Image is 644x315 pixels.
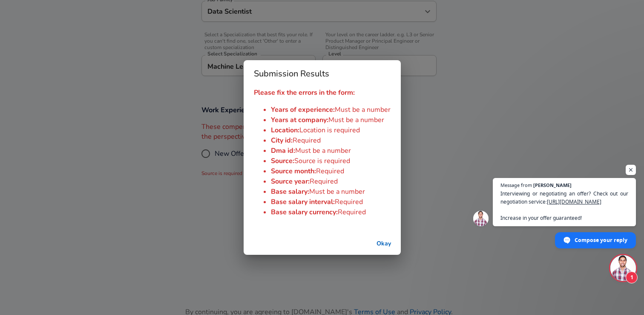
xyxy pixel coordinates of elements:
[316,166,344,176] span: Required
[271,136,293,145] span: City id :
[271,115,328,125] span: Years at company :
[500,183,532,187] span: Message from
[335,105,391,114] span: Must be a number
[271,125,299,135] span: Location :
[271,197,335,207] span: Base salary interval :
[271,105,335,114] span: Years of experience :
[338,207,366,217] span: Required
[299,125,360,135] span: Location is required
[295,146,351,155] span: Must be a number
[575,233,627,248] span: Compose your reply
[271,166,316,176] span: Source month :
[370,236,397,252] button: successful-submission-button
[310,177,338,186] span: Required
[328,115,384,125] span: Must be a number
[294,156,350,166] span: Source is required
[271,187,309,196] span: Base salary :
[500,190,628,222] span: Interviewing or negotiating an offer? Check out our negotiation service: Increase in your offer g...
[271,207,338,217] span: Base salary currency :
[254,88,355,97] strong: Please fix the errors in the form:
[293,136,321,145] span: Required
[244,60,401,87] h2: Submission Results
[610,255,636,281] div: Open chat
[335,197,363,207] span: Required
[271,177,310,186] span: Source year :
[309,187,365,196] span: Must be a number
[533,183,572,187] span: [PERSON_NAME]
[271,156,294,166] span: Source :
[626,271,638,283] span: 1
[271,146,295,155] span: Dma id :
